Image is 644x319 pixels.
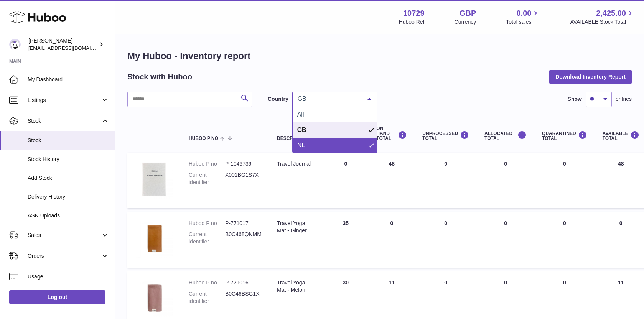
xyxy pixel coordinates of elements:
[28,137,109,144] span: Stock
[9,290,105,304] a: Log out
[616,95,632,103] span: entries
[477,153,534,208] td: 0
[225,231,262,245] dd: B0C468QNMM
[135,279,173,317] img: product image
[189,160,225,168] dt: Huboo P no
[189,136,218,141] span: Huboo P no
[297,127,306,133] span: GB
[399,18,425,26] div: Huboo Ref
[28,97,101,104] span: Listings
[189,290,225,305] dt: Current identifier
[277,136,308,141] span: Description
[28,174,109,182] span: Add Stock
[563,280,566,286] span: 0
[268,95,288,103] label: Country
[135,220,173,258] img: product image
[415,212,477,268] td: 0
[323,212,369,268] td: 35
[506,8,540,26] a: 0.00 Total sales
[376,126,407,141] div: ON HAND Total
[297,142,305,148] span: NL
[9,39,21,50] img: hello@mikkoa.com
[570,8,635,26] a: 2,425.00 AVAILABLE Stock Total
[542,131,587,141] div: QUARANTINED Total
[225,220,262,227] dd: P-771017
[28,193,109,201] span: Delivery History
[415,153,477,208] td: 0
[225,290,262,305] dd: B0C46BSG1X
[277,279,315,294] div: Travel Yoga Mat - Melon
[189,231,225,245] dt: Current identifier
[603,131,639,141] div: AVAILABLE Total
[28,232,101,239] span: Sales
[422,131,469,141] div: UNPROCESSED Total
[506,18,540,26] span: Total sales
[225,279,262,286] dd: P-771016
[296,95,362,103] span: GB
[403,8,425,18] strong: 10729
[28,156,109,163] span: Stock History
[297,111,304,118] span: All
[189,220,225,227] dt: Huboo P no
[28,37,97,52] div: [PERSON_NAME]
[484,131,527,141] div: ALLOCATED Total
[277,220,315,234] div: Travel Yoga Mat - Ginger
[189,171,225,186] dt: Current identifier
[568,95,582,103] label: Show
[127,72,192,82] h2: Stock with Huboo
[127,50,632,62] h1: My Huboo - Inventory report
[477,212,534,268] td: 0
[369,153,415,208] td: 48
[549,70,632,84] button: Download Inventory Report
[225,171,262,186] dd: X002BG1S7X
[28,273,109,280] span: Usage
[460,8,476,18] strong: GBP
[28,252,101,260] span: Orders
[28,212,109,219] span: ASN Uploads
[28,76,109,83] span: My Dashboard
[135,160,173,199] img: product image
[225,160,262,168] dd: P-1046739
[28,45,113,51] span: [EMAIL_ADDRESS][DOMAIN_NAME]
[189,279,225,286] dt: Huboo P no
[28,117,101,125] span: Stock
[369,212,415,268] td: 0
[323,153,369,208] td: 0
[596,8,626,18] span: 2,425.00
[563,161,566,167] span: 0
[563,220,566,226] span: 0
[277,160,315,168] div: Travel Journal
[570,18,635,26] span: AVAILABLE Stock Total
[517,8,532,18] span: 0.00
[455,18,476,26] div: Currency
